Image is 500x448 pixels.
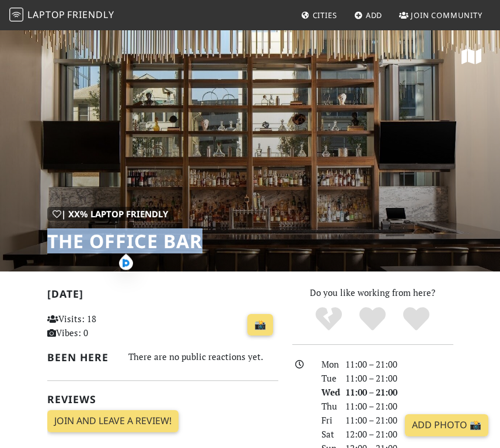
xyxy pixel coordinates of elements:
[296,5,342,26] a: Cities
[27,8,65,21] span: Laptop
[47,410,179,432] a: Join and leave a review!
[351,306,394,332] div: Yes
[314,357,339,371] div: Mon
[9,5,114,26] a: LaptopFriendly LaptopFriendly
[314,385,339,399] div: Wed
[411,10,482,20] span: Join Community
[314,399,339,413] div: Thu
[366,10,383,20] span: Add
[247,314,273,336] a: 📸
[47,230,202,252] h1: The Office Bar
[292,285,453,299] p: Do you like working from here?
[47,288,278,305] h2: [DATE]
[313,10,337,20] span: Cities
[394,5,487,26] a: Join Community
[314,413,339,427] div: Fri
[128,349,278,365] div: There are no public reactions yet.
[67,8,114,21] span: Friendly
[307,306,351,332] div: No
[47,351,115,364] h2: Been here
[9,8,23,22] img: LaptopFriendly
[314,427,339,441] div: Sat
[314,371,339,385] div: Tue
[47,207,173,221] div: | XX% Laptop Friendly
[47,312,115,340] p: Visits: 18 Vibes: 0
[394,306,438,332] div: Definitely!
[349,5,387,26] a: Add
[47,393,278,405] h2: Reviews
